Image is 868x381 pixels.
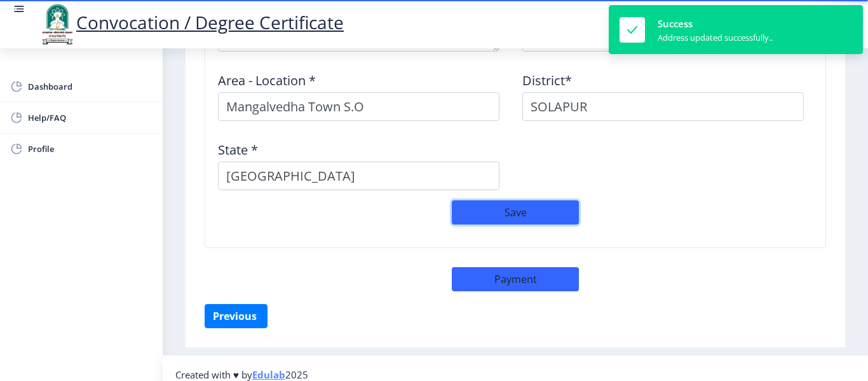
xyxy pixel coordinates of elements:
[38,10,344,34] a: Convocation / Degree Certificate
[658,17,693,30] span: Success
[28,110,153,125] span: Help/FAQ
[522,92,804,121] input: District
[452,200,579,225] button: Save
[205,304,268,328] button: Previous ‍
[28,79,153,94] span: Dashboard
[218,144,258,156] label: State *
[28,141,153,156] span: Profile
[252,368,285,381] a: Edulab
[658,32,773,43] div: Address updated successfully..
[522,74,572,87] label: District*
[218,92,499,121] input: Area - Location
[38,3,76,46] img: logo
[218,74,316,87] label: Area - Location *
[452,267,579,291] button: Payment
[218,162,499,190] input: State
[175,368,308,381] span: Created with ♥ by 2025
